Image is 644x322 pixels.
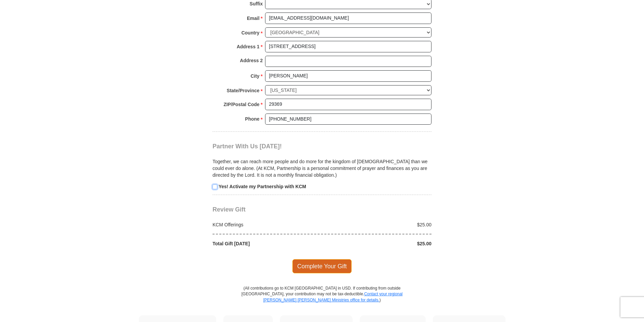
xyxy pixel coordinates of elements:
[241,28,260,38] strong: Country
[213,206,246,213] span: Review Gift
[213,143,282,150] span: Partner With Us [DATE]!
[240,56,263,65] strong: Address 2
[322,240,435,247] div: $25.00
[219,184,306,189] strong: Yes! Activate my Partnership with KCM
[247,14,259,23] strong: Email
[322,221,435,228] div: $25.00
[263,292,402,302] a: Contact your regional [PERSON_NAME] [PERSON_NAME] Ministries office for details.
[213,158,431,178] p: Together, we can reach more people and do more for the kingdom of [DEMOGRAPHIC_DATA] than we coul...
[292,259,352,273] span: Complete Your Gift
[245,114,260,124] strong: Phone
[237,42,260,51] strong: Address 1
[241,286,403,315] p: (All contributions go to KCM [GEOGRAPHIC_DATA] in USD. If contributing from outside [GEOGRAPHIC_D...
[251,71,259,81] strong: City
[224,100,260,109] strong: ZIP/Postal Code
[227,86,259,95] strong: State/Province
[209,221,322,228] div: KCM Offerings
[209,240,322,247] div: Total Gift [DATE]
